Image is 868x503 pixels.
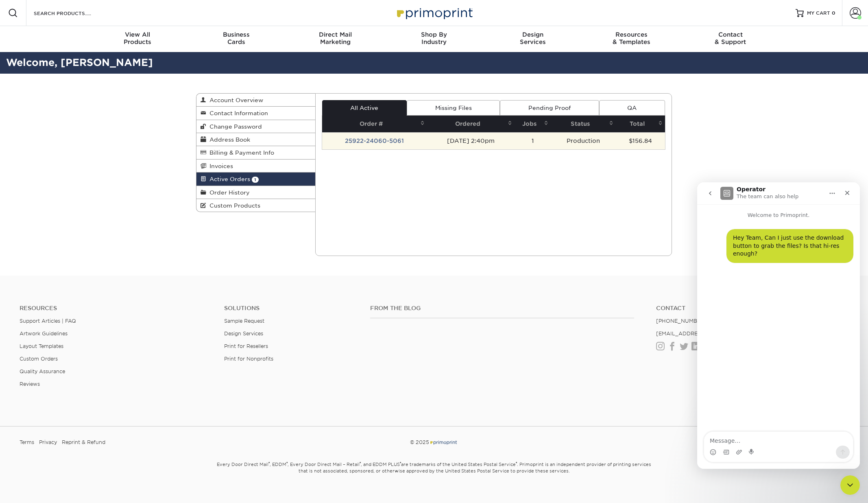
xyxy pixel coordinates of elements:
[370,305,635,312] h4: From the Blog
[206,176,250,182] span: Active Orders
[224,318,264,324] a: Sample Request
[483,31,582,38] span: Design
[400,461,401,465] sup: ®
[551,116,616,132] th: Status
[599,100,665,116] a: QA
[322,116,427,132] th: Order #
[196,133,315,146] a: Address Book
[196,199,315,212] a: Custom Products
[20,368,65,374] a: Quality Assurance
[206,97,263,103] span: Account Overview
[88,31,187,38] span: View All
[697,182,860,469] iframe: Intercom live chat
[196,458,672,494] small: Every Door Direct Mail , EDDM , Every Door Direct Mail – Retail , and EDDM PLUS are trademarks of...
[427,116,515,132] th: Ordered
[427,132,515,149] td: [DATE] 2:40pm
[206,202,260,209] span: Custom Products
[206,136,250,143] span: Address Book
[393,4,475,22] img: Primoprint
[286,31,385,38] span: Direct Mail
[322,100,407,116] a: All Active
[551,132,616,149] td: Production
[196,160,315,173] a: Invoices
[196,107,315,120] a: Contact Information
[582,31,681,38] span: Resources
[224,356,273,362] a: Print for Nonprofits
[616,132,665,149] td: $156.84
[515,116,551,132] th: Jobs
[656,330,753,337] a: [EMAIL_ADDRESS][DOMAIN_NAME]
[206,189,250,196] span: Order History
[286,31,385,46] div: Marketing
[681,31,780,38] span: Contact
[407,100,500,116] a: Missing Files
[656,305,848,312] a: Contact
[33,8,112,18] input: SEARCH PRODUCTS.....
[196,173,315,186] a: Active Orders 1
[20,381,40,387] a: Reviews
[224,305,358,312] h4: Solutions
[286,461,288,465] sup: ®
[268,461,270,465] sup: ®
[224,343,268,349] a: Print for Resellers
[187,31,286,46] div: Cards
[840,475,860,495] iframe: Intercom live chat
[294,436,574,448] div: © 2025
[88,31,187,46] div: Products
[582,31,681,46] div: & Templates
[20,356,58,362] a: Custom Orders
[196,146,315,159] a: Billing & Payment Info
[483,31,582,46] div: Services
[196,120,315,133] a: Change Password
[807,10,830,17] span: MY CART
[20,305,212,312] h4: Resources
[360,461,361,465] sup: ®
[385,31,484,38] span: Shop By
[224,330,263,337] a: Design Services
[582,26,681,52] a: Resources& Templates
[516,461,517,465] sup: ®
[196,94,315,107] a: Account Overview
[322,132,427,149] td: 25922-24060-5061
[206,163,233,169] span: Invoices
[206,110,268,116] span: Contact Information
[20,436,34,448] a: Terms
[20,318,76,324] a: Support Articles | FAQ
[187,26,286,52] a: BusinessCards
[286,26,385,52] a: Direct MailMarketing
[187,31,286,38] span: Business
[206,123,262,130] span: Change Password
[385,31,484,46] div: Industry
[500,100,599,116] a: Pending Proof
[385,26,484,52] a: Shop ByIndustry
[88,26,187,52] a: View AllProducts
[20,330,68,337] a: Artwork Guidelines
[252,177,259,183] span: 1
[483,26,582,52] a: DesignServices
[832,10,835,16] span: 0
[39,436,57,448] a: Privacy
[20,343,63,349] a: Layout Templates
[206,149,274,156] span: Billing & Payment Info
[656,318,707,324] a: [PHONE_NUMBER]
[616,116,665,132] th: Total
[681,26,780,52] a: Contact& Support
[681,31,780,46] div: & Support
[515,132,551,149] td: 1
[196,186,315,199] a: Order History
